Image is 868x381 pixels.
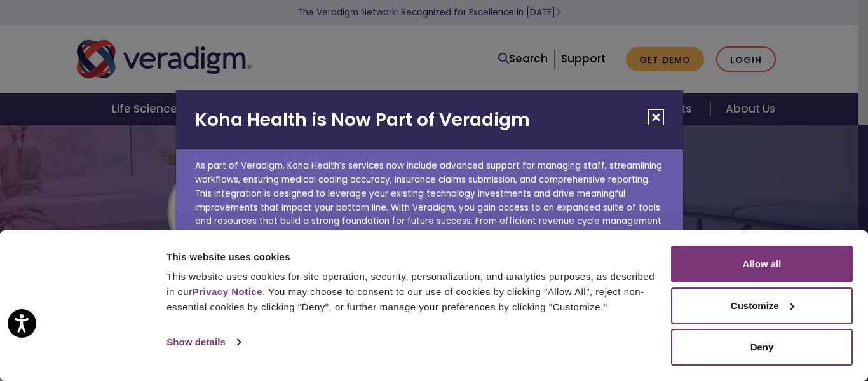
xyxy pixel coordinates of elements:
[193,286,262,297] a: Privacy Notice
[671,287,853,324] button: Customize
[671,246,853,282] button: Allow all
[176,90,683,150] h2: Koha Health is Now Part of Veradigm
[648,109,664,125] button: Close
[166,269,656,315] div: This website uses cookies for site operation, security, personalization, and analytics purposes, ...
[176,149,683,242] p: As part of Veradigm, Koha Health’s services now include advanced support for managing staff, stre...
[166,249,656,265] div: This website uses cookies
[166,333,240,352] a: Show details
[624,289,853,366] iframe: Drift Chat Widget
